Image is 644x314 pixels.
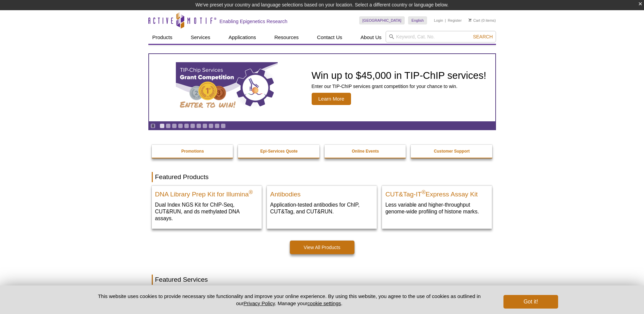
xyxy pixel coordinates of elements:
[471,34,495,40] button: Search
[290,241,354,254] a: View All Products
[196,123,201,128] a: Go to slide 7
[155,188,258,198] h2: DNA Library Prep Kit for Illumina
[434,18,443,23] a: Login
[150,123,155,128] a: Toggle autoplay
[468,16,496,24] li: (0 items)
[176,62,278,113] img: TIP-ChIP Services Grant Competition
[149,54,495,121] article: TIP-ChIP Services Grant Competition
[422,189,426,195] sup: ®
[152,172,493,182] h2: Featured Products
[270,201,373,215] p: Application-tested antibodies for ChIP, CUT&Tag, and CUT&RUN.
[312,83,486,89] p: Enter our TIP-ChIP services grant competition for your chance to win.
[468,18,480,23] a: Cart
[166,123,171,128] a: Go to slide 2
[155,201,258,222] p: Dual Index NGS Kit for ChIP-Seq, CUT&RUN, and ds methylated DNA assays.
[408,16,427,24] a: English
[352,149,379,154] strong: Online Events
[386,31,496,42] input: Keyword, Cat. No.
[434,149,470,154] strong: Customer Support
[202,123,207,128] a: Go to slide 8
[152,186,262,229] a: DNA Library Prep Kit for Illumina DNA Library Prep Kit for Illumina® Dual Index NGS Kit for ChIP-...
[172,123,177,128] a: Go to slide 3
[220,18,288,24] h2: Enabling Epigenetics Research
[190,123,195,128] a: Go to slide 6
[448,18,462,23] a: Register
[187,31,215,44] a: Services
[149,54,495,121] a: TIP-ChIP Services Grant Competition Win up to $45,000 in TIP-ChIP services! Enter our TIP-ChIP se...
[468,18,472,22] img: Your Cart
[411,145,493,158] a: Customer Support
[184,123,189,128] a: Go to slide 5
[86,293,493,307] p: This website uses cookies to provide necessary site functionality and improve your online experie...
[356,31,386,44] a: About Us
[224,31,260,44] a: Applications
[385,201,489,215] p: Less variable and higher-throughput genome-wide profiling of histone marks​.
[473,34,493,39] span: Search
[382,186,492,222] a: CUT&Tag-IT® Express Assay Kit CUT&Tag-IT®Express Assay Kit Less variable and higher-throughput ge...
[152,275,493,285] h2: Featured Services
[178,123,183,128] a: Go to slide 4
[503,295,558,309] button: Got it!
[148,31,177,44] a: Products
[445,16,446,24] li: |
[243,300,275,306] a: Privacy Policy
[221,123,226,128] a: Go to slide 11
[385,188,489,198] h2: CUT&Tag-IT Express Assay Kit
[270,188,373,198] h2: Antibodies
[260,149,298,154] strong: Epi-Services Quote
[312,93,351,105] span: Learn More
[238,145,320,158] a: Epi-Services Quote
[359,16,405,24] a: [GEOGRAPHIC_DATA]
[249,189,253,195] sup: ®
[325,145,407,158] a: Online Events
[267,186,377,222] a: All Antibodies Antibodies Application-tested antibodies for ChIP, CUT&Tag, and CUT&RUN.
[270,31,303,44] a: Resources
[208,123,214,128] a: Go to slide 9
[152,145,234,158] a: Promotions
[160,123,165,128] a: Go to slide 1
[312,70,486,81] h2: Win up to $45,000 in TIP-ChIP services!
[307,300,341,306] button: cookie settings
[215,123,220,128] a: Go to slide 10
[313,31,346,44] a: Contact Us
[181,149,204,154] strong: Promotions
